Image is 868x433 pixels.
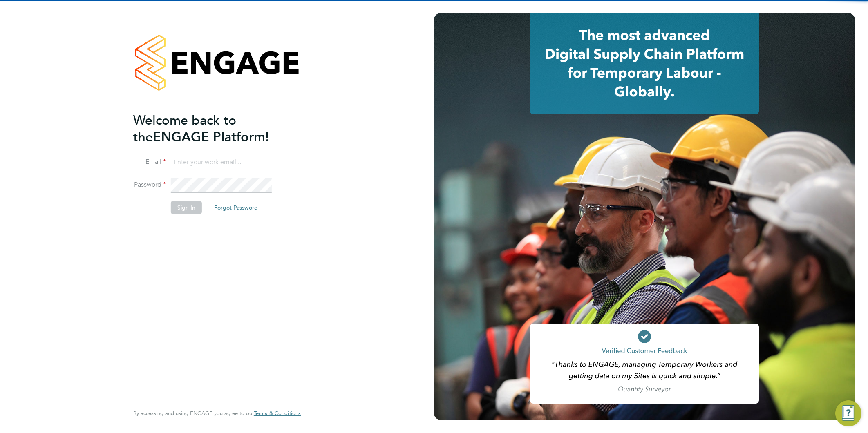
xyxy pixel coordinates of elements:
h2: ENGAGE Platform! [133,112,293,145]
a: Terms & Conditions [254,410,301,417]
span: Terms & Conditions [254,410,301,417]
span: By accessing and using ENGAGE you agree to our [133,410,301,417]
input: Enter your work email... [171,155,272,170]
label: Password [133,181,166,189]
button: Sign In [171,201,202,214]
span: Welcome back to the [133,112,236,145]
label: Email [133,158,166,166]
button: Engage Resource Center [835,400,861,426]
button: Forgot Password [208,201,264,214]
